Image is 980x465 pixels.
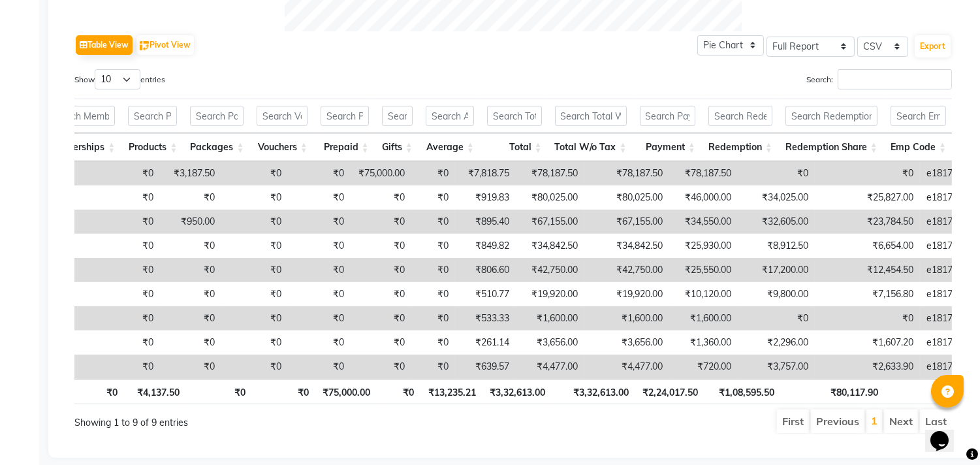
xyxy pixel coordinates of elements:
td: ₹950.00 [160,210,221,234]
th: Emp Code: activate to sort column ascending [884,133,953,161]
td: ₹0 [221,234,288,258]
input: Search Prepaid [321,106,369,126]
td: ₹0 [288,258,351,282]
td: ₹0 [78,185,160,210]
input: Search: [838,69,952,89]
td: ₹25,930.00 [669,234,738,258]
th: Payment: activate to sort column ascending [633,133,702,161]
td: ₹0 [288,355,351,379]
th: Average: activate to sort column ascending [419,133,481,161]
td: ₹0 [160,306,221,330]
td: ₹895.40 [455,210,516,234]
td: ₹4,477.00 [516,355,584,379]
td: ₹19,920.00 [516,282,584,306]
td: ₹34,025.00 [738,185,815,210]
td: ₹0 [411,185,455,210]
th: Vouchers: activate to sort column ascending [250,133,313,161]
td: ₹7,156.80 [815,282,920,306]
th: ₹13,235.21 [420,379,482,404]
td: ₹0 [160,185,221,210]
a: 1 [871,414,877,427]
td: ₹80,025.00 [584,185,669,210]
td: ₹32,605.00 [738,210,815,234]
input: Search Emp Code [891,106,946,126]
td: ₹3,187.50 [160,161,221,185]
td: ₹10,120.00 [669,282,738,306]
td: ₹0 [221,355,288,379]
td: ₹1,600.00 [669,306,738,330]
td: ₹1,600.00 [584,306,669,330]
th: Prepaid: activate to sort column ascending [314,133,375,161]
input: Search Total [487,106,542,126]
td: ₹17,200.00 [738,258,815,282]
button: Pivot View [136,35,194,55]
td: ₹0 [738,306,815,330]
td: ₹0 [221,185,288,210]
td: ₹0 [78,161,160,185]
td: ₹0 [351,355,411,379]
td: ₹0 [78,234,160,258]
th: ₹4,137.50 [124,379,186,404]
td: ₹0 [351,185,411,210]
td: ₹0 [288,161,351,185]
input: Search Redemption [708,106,772,126]
td: ₹0 [221,258,288,282]
td: ₹0 [160,282,221,306]
td: ₹0 [411,355,455,379]
td: ₹849.82 [455,234,516,258]
td: ₹0 [411,210,455,234]
th: Total: activate to sort column ascending [481,133,548,161]
td: ₹67,155.00 [516,210,584,234]
input: Search Vouchers [257,106,307,126]
td: ₹9,800.00 [738,282,815,306]
td: ₹0 [288,282,351,306]
td: ₹34,842.50 [584,234,669,258]
th: ₹80,117.90 [781,379,885,404]
label: Show entries [74,69,165,89]
th: Gifts: activate to sort column ascending [375,133,419,161]
td: ₹4,477.00 [584,355,669,379]
td: ₹25,550.00 [669,258,738,282]
input: Search Packages [190,106,244,126]
div: Showing 1 to 9 of 9 entries [74,408,429,430]
td: ₹0 [738,161,815,185]
td: ₹0 [78,258,160,282]
td: ₹0 [221,282,288,306]
th: ₹0 [377,379,420,404]
td: ₹639.57 [455,355,516,379]
td: ₹0 [78,210,160,234]
td: ₹78,187.50 [516,161,584,185]
td: ₹0 [351,330,411,355]
td: ₹0 [351,282,411,306]
img: pivot.png [140,41,150,51]
td: ₹0 [351,258,411,282]
td: ₹8,912.50 [738,234,815,258]
td: ₹0 [815,161,920,185]
input: Search Payment [640,106,695,126]
input: Search Products [128,106,177,126]
td: ₹12,454.50 [815,258,920,282]
td: ₹42,750.00 [584,258,669,282]
td: ₹3,656.00 [516,330,584,355]
th: Total W/o Tax: activate to sort column ascending [548,133,633,161]
td: ₹19,920.00 [584,282,669,306]
td: ₹0 [288,330,351,355]
td: ₹919.83 [455,185,516,210]
td: ₹0 [221,330,288,355]
th: Packages: activate to sort column ascending [183,133,250,161]
th: ₹1,08,595.50 [704,379,781,404]
td: ₹0 [411,161,455,185]
td: ₹0 [411,282,455,306]
td: ₹1,600.00 [516,306,584,330]
td: ₹0 [351,210,411,234]
td: ₹0 [78,330,160,355]
td: ₹0 [160,234,221,258]
td: ₹0 [288,185,351,210]
td: ₹0 [78,355,160,379]
td: ₹0 [221,210,288,234]
label: Search: [806,69,952,89]
td: ₹806.60 [455,258,516,282]
td: ₹0 [78,306,160,330]
td: ₹0 [288,306,351,330]
th: Redemption: activate to sort column ascending [702,133,779,161]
